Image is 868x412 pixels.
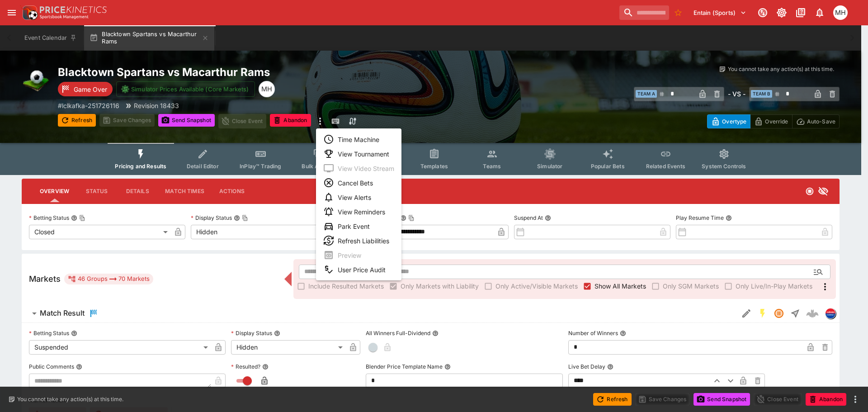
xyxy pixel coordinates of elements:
[316,190,401,204] li: View Alerts
[316,219,401,233] li: Park Event
[316,262,401,277] li: User Price Audit
[316,233,401,248] li: Refresh Liabilities
[316,147,401,161] li: View Tournament
[316,204,401,219] li: View Reminders
[316,132,401,147] li: Time Machine
[316,175,401,190] li: Cancel Bets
